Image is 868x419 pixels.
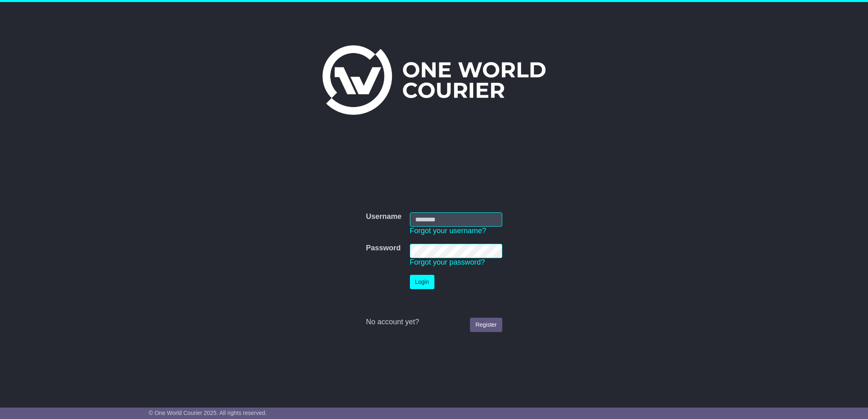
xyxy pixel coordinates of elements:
[410,227,486,235] a: Forgot your username?
[366,318,502,327] div: No account yet?
[322,45,546,115] img: One World
[366,212,401,221] label: Username
[149,410,267,416] span: © One World Courier 2025. All rights reserved.
[410,275,434,289] button: Login
[410,258,485,266] a: Forgot your password?
[366,244,400,253] label: Password
[470,318,502,332] a: Register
